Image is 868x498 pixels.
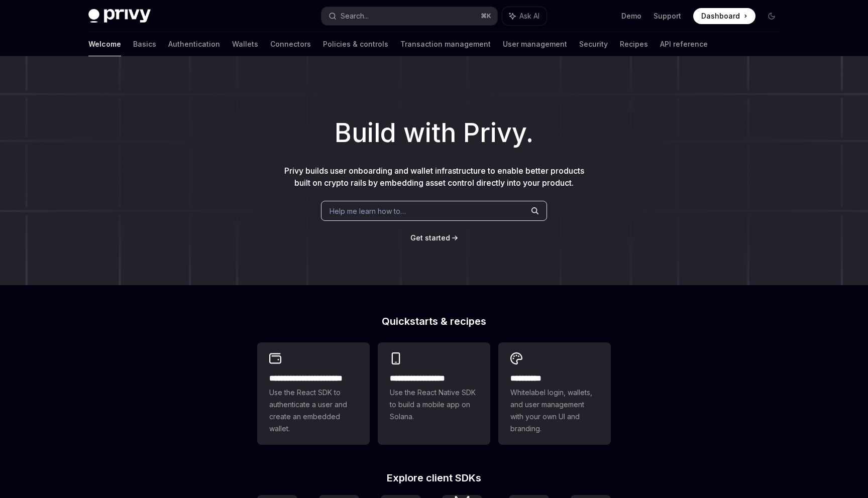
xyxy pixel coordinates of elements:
[660,32,708,56] a: API reference
[257,473,611,483] h2: Explore client SDKs
[410,233,450,243] a: Get started
[88,9,151,23] img: dark logo
[133,32,156,56] a: Basics
[693,8,755,24] a: Dashboard
[519,11,539,21] span: Ask AI
[503,32,567,56] a: User management
[498,342,611,445] a: **** *****Whitelabel login, wallets, and user management with your own UI and branding.
[481,12,491,20] span: ⌘ K
[400,32,491,56] a: Transaction management
[341,10,369,22] div: Search...
[270,32,311,56] a: Connectors
[232,32,258,56] a: Wallets
[502,7,547,25] button: Ask AI
[654,11,681,21] a: Support
[284,166,584,188] span: Privy builds user onboarding and wallet infrastructure to enable better products built on crypto ...
[168,32,220,56] a: Authentication
[579,32,608,56] a: Security
[257,316,611,326] h2: Quickstarts & recipes
[701,11,740,21] span: Dashboard
[378,342,490,445] a: **** **** **** ***Use the React Native SDK to build a mobile app on Solana.
[621,11,641,21] a: Demo
[410,233,450,242] span: Get started
[510,387,599,435] span: Whitelabel login, wallets, and user management with your own UI and branding.
[321,7,497,25] button: Search...⌘K
[330,206,406,216] span: Help me learn how to…
[323,32,388,56] a: Policies & controls
[269,387,358,435] span: Use the React SDK to authenticate a user and create an embedded wallet.
[620,32,648,56] a: Recipes
[390,387,478,423] span: Use the React Native SDK to build a mobile app on Solana.
[16,113,852,153] h1: Build with Privy.
[764,8,780,24] button: Toggle dark mode
[88,32,121,56] a: Welcome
